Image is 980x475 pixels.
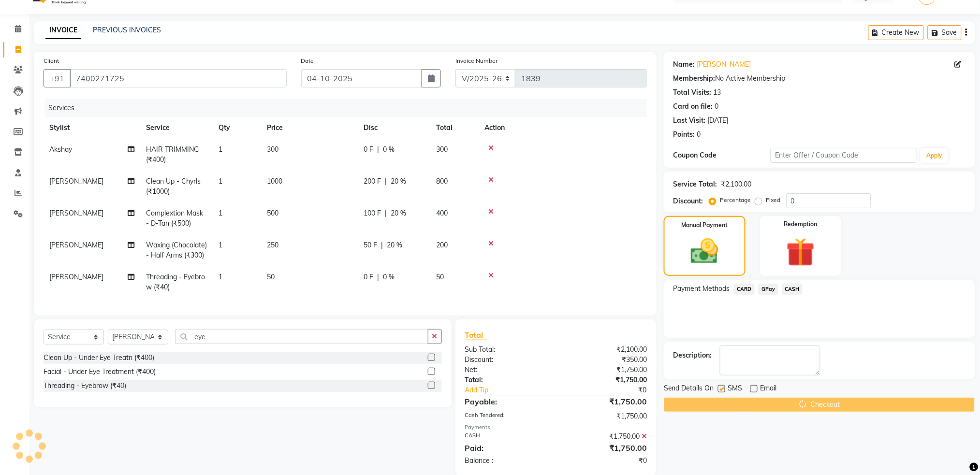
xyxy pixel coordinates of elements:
[383,272,395,282] span: 0 %
[436,145,448,154] span: 300
[381,240,383,250] span: |
[759,284,778,295] span: GPay
[44,367,156,377] div: Facial - Under Eye Treatment (₹400)
[715,101,719,112] div: 0
[556,345,654,355] div: ₹2,100.00
[140,117,213,139] th: Service
[49,209,103,217] span: [PERSON_NAME]
[49,241,103,249] span: [PERSON_NAME]
[146,241,207,259] span: Waxing (Chocolate) - Half Arms (₹300)
[49,177,103,186] span: [PERSON_NAME]
[458,442,556,454] div: Paid:
[458,456,556,466] div: Balance :
[928,25,962,40] button: Save
[556,375,654,385] div: ₹1,750.00
[219,145,222,154] span: 1
[364,208,381,218] span: 100 F
[572,385,654,395] div: ₹0
[261,117,358,139] th: Price
[673,284,730,294] span: Payment Methods
[777,234,824,270] img: _gift.svg
[556,442,654,454] div: ₹1,750.00
[146,273,205,291] span: Threading - Eyebrow (₹40)
[479,117,647,139] th: Action
[436,209,448,217] span: 400
[681,221,728,230] label: Manual Payment
[868,25,924,40] button: Create New
[387,240,402,250] span: 20 %
[556,396,654,407] div: ₹1,750.00
[708,115,729,126] div: [DATE]
[556,411,654,421] div: ₹1,750.00
[673,179,717,189] div: Service Total:
[714,87,721,98] div: 13
[267,241,278,249] span: 250
[377,144,379,155] span: |
[364,176,381,187] span: 200 F
[267,209,278,217] span: 500
[146,145,199,164] span: HAIR TRIMMING (₹400)
[556,432,654,442] div: ₹1,750.00
[766,196,781,204] label: Fixed
[49,145,72,154] span: Akshay
[673,73,716,84] div: Membership:
[383,144,395,155] span: 0 %
[673,87,712,98] div: Total Visits:
[44,353,154,363] div: Clean Up - Under Eye Treatn (₹400)
[556,365,654,375] div: ₹1,750.00
[465,423,647,432] div: Payments
[697,130,701,140] div: 0
[364,240,377,250] span: 50 F
[267,145,278,154] span: 300
[673,101,713,112] div: Card on file:
[146,209,203,228] span: Complextion Mask - D-Tan (₹500)
[734,284,755,295] span: CARD
[673,59,695,70] div: Name:
[219,209,222,217] span: 1
[358,117,430,139] th: Disc
[391,208,406,218] span: 20 %
[45,22,81,39] a: INVOICE
[697,59,751,70] a: [PERSON_NAME]
[44,99,654,117] div: Services
[465,330,487,340] span: Total
[377,272,379,282] span: |
[720,196,751,204] label: Percentage
[458,411,556,421] div: Cash Tendered:
[673,130,695,140] div: Points:
[436,241,448,249] span: 200
[44,117,140,139] th: Stylist
[436,177,448,186] span: 800
[458,365,556,375] div: Net:
[455,57,497,65] label: Invoice Number
[176,329,428,344] input: Search or Scan
[385,208,387,218] span: |
[219,241,222,249] span: 1
[219,273,222,281] span: 1
[458,432,556,442] div: CASH
[458,355,556,365] div: Discount:
[784,220,817,229] label: Redemption
[44,69,71,87] button: +91
[44,381,126,391] div: Threading - Eyebrow (₹40)
[364,144,373,155] span: 0 F
[213,117,261,139] th: Qty
[556,456,654,466] div: ₹0
[93,26,161,34] a: PREVIOUS INVOICES
[728,383,743,395] span: SMS
[673,196,703,206] div: Discount:
[761,383,777,395] span: Email
[70,69,287,87] input: Search by Name/Mobile/Email/Code
[301,57,314,65] label: Date
[458,345,556,355] div: Sub Total:
[673,150,771,160] div: Coupon Code
[721,179,752,189] div: ₹2,100.00
[267,177,282,186] span: 1000
[664,383,714,395] span: Send Details On
[673,73,965,84] div: No Active Membership
[146,177,201,196] span: Clean Up - Chyrls (₹1000)
[391,176,406,187] span: 20 %
[782,284,803,295] span: CASH
[267,273,275,281] span: 50
[458,396,556,407] div: Payable:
